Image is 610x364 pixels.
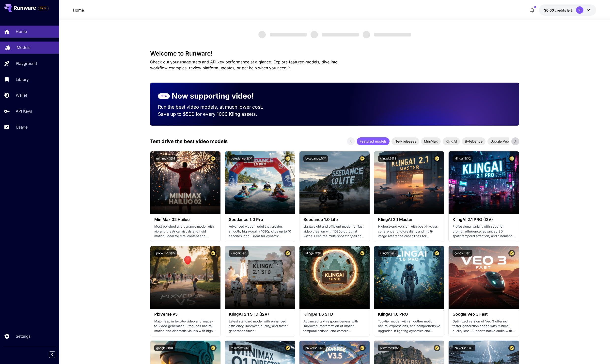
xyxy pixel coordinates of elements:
[453,312,515,317] h3: Google Veo 3 Fast
[508,345,515,351] button: Certified Model – Vetted for best performance and includes a commercial license.
[284,155,291,162] button: Certified Model – Vetted for best performance and includes a commercial license.
[434,155,440,162] button: Certified Model – Vetted for best performance and includes a commercial license.
[160,94,167,98] p: NEW
[378,250,398,257] button: klingai:3@2
[508,250,515,257] button: Certified Model – Vetted for best performance and includes a commercial license.
[421,139,441,144] span: MiniMax
[539,4,596,16] button: $0.00YI
[421,137,441,145] div: MiniMax
[16,124,28,130] p: Usage
[357,137,390,145] div: Featured models
[53,350,59,359] div: Collapse sidebar
[154,217,217,222] h3: MiniMax 02 Hailuo
[229,155,254,162] button: bytedance:2@1
[38,5,49,11] span: Add your payment card to enable full platform functionality.
[453,224,515,239] p: Professional variant with superior prompt adherence, advanced 3D spatiotemporal attention, and ci...
[303,312,366,317] h3: KlingAI 1.6 STD
[453,217,515,222] h3: KlingAI 2.1 PRO (I2V)
[299,151,370,214] img: alt
[378,312,440,317] h3: KlingAI 1.6 PRO
[284,345,291,351] button: Certified Model – Vetted for best performance and includes a commercial license.
[150,138,228,145] p: Test drive the best video models
[378,345,401,351] button: pixverse:1@2
[16,108,32,114] p: API Keys
[229,217,291,222] h3: Seedance 1.0 Pro
[16,333,31,339] p: Settings
[303,250,323,257] button: klingai:3@1
[150,151,220,214] img: alt
[453,345,475,351] button: pixverse:1@3
[453,319,515,334] p: Optimized version of Veo 3 offering faster generation speed with minimal quality loss. Supports n...
[508,155,515,162] button: Certified Model – Vetted for best performance and includes a commercial license.
[299,246,370,309] img: alt
[150,59,338,70] span: Check out your usage stats and API key performance at a glance. Explore featured models, dive int...
[154,224,217,239] p: Most polished and dynamic model with vibrant, theatrical visuals and fluid motion. Ideal for vira...
[229,345,251,351] button: minimax:2@1
[210,345,217,351] button: Certified Model – Vetted for best performance and includes a commercial license.
[154,155,177,162] button: minimax:3@1
[378,155,398,162] button: klingai:5@3
[391,137,419,145] div: New releases
[453,155,473,162] button: klingai:5@2
[229,312,291,317] h3: KlingAI 2.1 STD (I2V)
[303,224,366,239] p: Lightweight and efficient model for fast video creation with 1080p output at 24fps. Features mult...
[284,250,291,257] button: Certified Model – Vetted for best performance and includes a commercial license.
[38,7,48,10] span: TRIAL
[449,151,519,214] img: alt
[303,345,326,351] button: pixverse:1@1
[374,151,444,214] img: alt
[154,312,217,317] h3: PixVerse v5
[150,50,519,57] h3: Welcome to Runware!
[378,224,440,239] p: Highest-end version with best-in-class coherence, photorealism, and multi-image reference capabil...
[158,103,273,111] p: Run the best video models, at much lower cost.
[359,345,366,351] button: Certified Model – Vetted for best performance and includes a commercial license.
[16,76,29,82] p: Library
[576,6,583,14] div: YI
[303,217,366,222] h3: Seedance 1.0 Lite
[154,319,217,334] p: Major leap in text-to-video and image-to-video generation. Produces natural motion and cinematic ...
[378,319,440,334] p: Top-tier model with smoother motion, natural expressions, and comprehensive upgrades in lighting ...
[17,44,30,50] p: Models
[150,246,220,309] img: alt
[449,246,519,309] img: alt
[462,137,485,145] div: ByteDance
[158,111,273,118] p: Save up to $500 for every 1000 Kling assets.
[303,155,328,162] button: bytedance:1@1
[453,250,472,257] button: google:3@1
[555,8,572,12] span: credits left
[303,319,366,334] p: Advanced text responsiveness with improved interpretation of motion, temporal actions, and camera...
[16,92,27,98] p: Wallet
[391,139,419,144] span: New releases
[357,139,390,144] span: Featured models
[154,250,177,257] button: pixverse:1@5
[229,319,291,334] p: Latest standard model with enhanced efficiency, improved quality, and faster generation times.
[225,151,295,214] img: alt
[73,7,84,13] a: Home
[359,250,366,257] button: Certified Model – Vetted for best performance and includes a commercial license.
[544,8,572,13] div: $0.00
[16,60,37,66] p: Playground
[225,246,295,309] img: alt
[16,29,27,34] p: Home
[487,139,512,144] span: Google Veo
[210,155,217,162] button: Certified Model – Vetted for best performance and includes a commercial license.
[73,7,84,13] nav: breadcrumb
[434,345,440,351] button: Certified Model – Vetted for best performance and includes a commercial license.
[49,351,55,358] button: Collapse sidebar
[434,250,440,257] button: Certified Model – Vetted for best performance and includes a commercial license.
[462,139,485,144] span: ByteDance
[443,137,460,145] div: KlingAI
[378,217,440,222] h3: KlingAI 2.1 Master
[359,155,366,162] button: Certified Model – Vetted for best performance and includes a commercial license.
[154,345,175,351] button: google:3@0
[374,246,444,309] img: alt
[210,250,217,257] button: Certified Model – Vetted for best performance and includes a commercial license.
[229,250,249,257] button: klingai:5@1
[229,224,291,239] p: Advanced video model that creates smooth, high-quality 1080p clips up to 10 seconds long. Great f...
[544,8,555,12] span: $0.00
[487,137,512,145] div: Google Veo
[172,90,254,102] p: Now supporting video!
[443,139,460,144] span: KlingAI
